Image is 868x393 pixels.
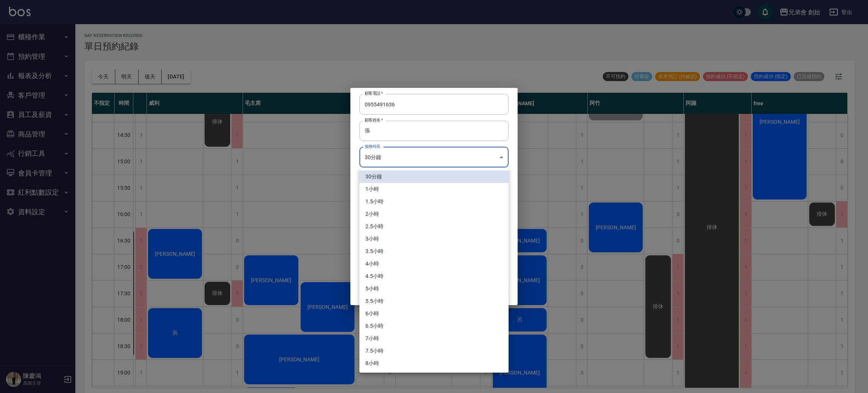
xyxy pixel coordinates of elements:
li: 3小時 [359,233,509,245]
li: 6小時 [359,307,509,320]
li: 30分鐘 [359,170,509,183]
li: 2.5小時 [359,220,509,233]
li: 7小時 [359,332,509,345]
li: 4小時 [359,258,509,270]
li: 5小時 [359,282,509,295]
li: 1.5小時 [359,195,509,208]
li: 8小時 [359,357,509,370]
li: 2小時 [359,208,509,220]
li: 7.5小時 [359,345,509,357]
li: 5.5小時 [359,295,509,307]
li: 6.5小時 [359,320,509,332]
li: 1小時 [359,183,509,195]
li: 4.5小時 [359,270,509,282]
li: 3.5小時 [359,245,509,258]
